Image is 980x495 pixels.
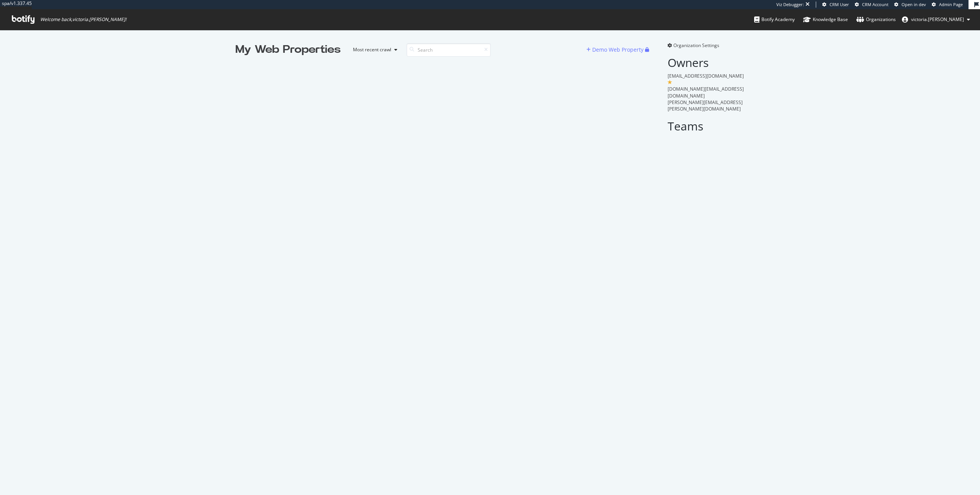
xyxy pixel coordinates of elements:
a: Admin Page [932,2,963,8]
button: Most recent crawl [347,44,400,56]
a: CRM User [822,2,849,8]
a: Open in dev [894,2,926,8]
span: [DOMAIN_NAME][EMAIL_ADDRESS][DOMAIN_NAME] [668,86,744,99]
a: Demo Web Property [586,46,645,53]
div: Botify Academy [754,16,795,23]
div: Viz Debugger: [776,2,804,8]
div: Most recent crawl [353,47,391,52]
span: CRM User [830,2,849,7]
a: CRM Account [855,2,889,8]
span: Welcome back, victoria.[PERSON_NAME] ! [40,16,126,23]
span: Admin Page [939,2,963,7]
a: Knowledge Base [803,9,848,30]
div: Organizations [856,16,896,23]
span: CRM Account [862,2,889,7]
a: Organizations [856,9,896,30]
div: My Web Properties [235,42,341,57]
button: Demo Web Property [586,44,645,56]
button: victoria.[PERSON_NAME] [896,13,976,26]
h2: Owners [668,56,745,69]
input: Search [407,43,491,57]
div: Demo Web Property [592,46,644,54]
span: [PERSON_NAME][EMAIL_ADDRESS][PERSON_NAME][DOMAIN_NAME] [668,99,743,112]
a: Botify Academy [754,9,795,30]
span: victoria.wong [911,16,964,23]
span: [EMAIL_ADDRESS][DOMAIN_NAME] [668,73,744,79]
h2: Teams [668,120,745,132]
span: Open in dev [902,2,926,7]
div: Knowledge Base [803,16,848,23]
span: Organization Settings [673,42,719,49]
